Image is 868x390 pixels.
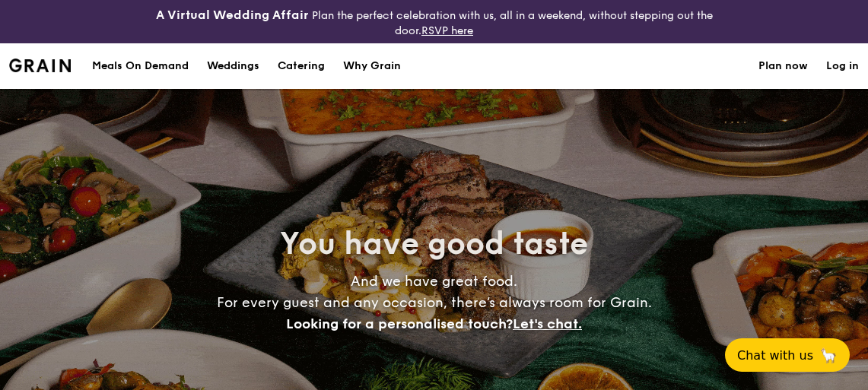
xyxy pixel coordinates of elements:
[737,348,813,363] span: Chat with us
[207,43,259,89] div: Weddings
[145,6,723,37] div: Plan the perfect celebration with us, all in a weekend, without stepping out the door.
[92,43,189,89] div: Meals On Demand
[334,43,410,89] a: Why Grain
[513,315,582,332] span: Let's chat.
[343,43,401,89] div: Why Grain
[421,24,473,37] a: RSVP here
[278,43,325,89] h1: Catering
[156,6,309,24] h4: A Virtual Wedding Affair
[758,43,808,89] a: Plan now
[9,59,71,72] a: Logotype
[83,43,198,89] a: Meals On Demand
[826,43,859,89] a: Log in
[725,338,850,372] button: Chat with us🦙
[198,43,269,89] a: Weddings
[9,59,71,72] img: Grain
[269,43,334,89] a: Catering
[819,347,838,364] span: 🦙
